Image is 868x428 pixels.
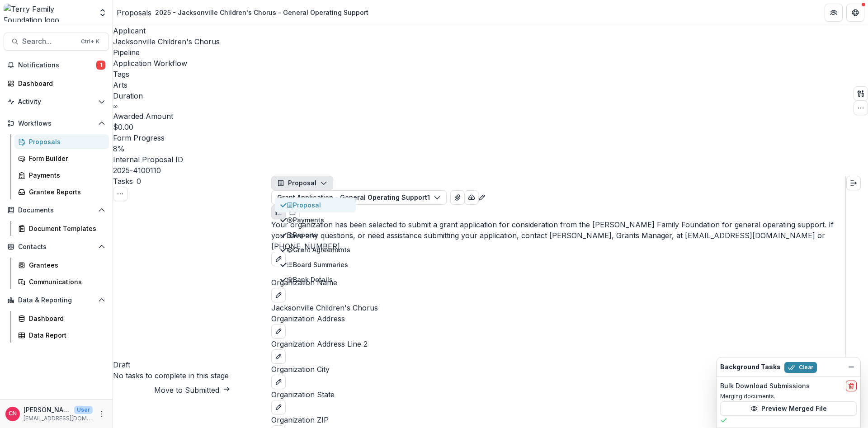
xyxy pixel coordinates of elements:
div: Ctrl + K [79,37,101,47]
a: Payments [14,168,109,183]
button: edit [271,252,286,266]
button: Dismiss [846,362,857,372]
div: Communications [29,277,102,287]
p: [PERSON_NAME] [24,405,71,414]
h2: Bulk Download Submissions [720,382,810,390]
p: User [74,406,93,414]
a: Proposals [14,134,109,149]
button: Expand right [846,176,861,190]
a: Data Report [14,328,109,343]
p: Jacksonville Children's Chorus [271,302,845,313]
p: [EMAIL_ADDRESS][DOMAIN_NAME] [24,414,93,423]
span: 1 [96,61,105,70]
a: Communications [14,274,109,289]
button: Clear [784,362,817,373]
button: Proposal [271,176,333,190]
p: Pipeline [113,47,220,58]
div: Dashboard [18,79,102,88]
div: Document Templates [29,224,102,233]
h4: Draft [113,359,271,370]
div: Proposals [29,137,102,146]
span: Workflows [18,120,94,127]
p: Organization Address Line 2 [271,339,845,349]
button: edit [271,288,286,302]
a: Form Builder [14,151,109,166]
div: Dashboard [29,314,102,323]
div: 2025 - Jacksonville Children's Chorus - General Operating Support [155,8,368,17]
span: Data & Reporting [18,296,94,304]
div: Form Builder [29,154,102,163]
h2: Background Tasks [720,363,781,371]
button: Partners [825,4,843,22]
div: Grantees [29,260,102,270]
button: Open entity switcher [96,4,109,22]
span: Activity [18,98,94,106]
p: Organization ZIP [271,414,845,425]
button: Get Help [846,4,864,22]
div: Grantee Reports [29,187,102,197]
a: Dashboard [14,311,109,326]
span: Documents [18,207,94,214]
p: Application Workflow [113,58,187,69]
div: Payments [29,170,102,180]
p: 2025-4100110 [113,165,161,176]
span: Contacts [18,243,94,251]
button: delete [846,381,857,391]
span: Notifications [18,61,96,69]
button: edit [271,375,286,389]
span: Arts [113,80,127,89]
p: Internal Proposal ID [113,154,220,165]
button: Move to Submitted [113,385,271,395]
button: Open Contacts [4,240,109,254]
button: View Attached Files [450,190,465,205]
button: Preview Merged File [720,401,857,416]
a: Grantees [14,258,109,273]
button: edit [271,400,286,414]
p: Awarded Amount [113,111,220,122]
button: Toggle View Cancelled Tasks [113,187,127,201]
button: Edit as form [478,191,486,202]
div: Payments [287,215,350,225]
span: 0 [137,177,141,186]
h3: Tasks [113,176,133,187]
button: Open Data & Reporting [4,293,109,307]
span: Search... [22,37,75,46]
p: ∞ [113,101,118,111]
p: Applicant [113,25,220,36]
h5: No tasks to complete in this stage [113,370,271,381]
div: Bank Details [287,275,350,284]
p: Organization State [271,389,845,400]
button: Search... [4,33,109,51]
button: Open Activity [4,94,109,109]
p: $0.00 [113,122,133,132]
button: edit [271,324,286,339]
div: Proposal [287,200,350,210]
nav: breadcrumb [117,6,372,19]
button: edit [271,349,286,364]
p: Form Progress [113,132,220,143]
button: Open Workflows [4,116,109,131]
div: Data Report [29,330,102,340]
img: Terry Family Foundation logo [4,4,93,22]
a: Dashboard [4,76,109,91]
p: Your organization has been selected to submit a grant application for consideration from the [PER... [271,219,845,252]
button: Plaintext view [271,205,286,219]
a: Proposals [117,7,151,18]
p: Duration [113,90,220,101]
button: Open Documents [4,203,109,217]
a: Jacksonville Children's Chorus [113,37,220,46]
p: Tags [113,69,220,80]
p: Organization Address [271,313,845,324]
div: Carol Nieves [9,411,17,417]
div: Reports [287,230,350,240]
p: Organization Name [271,277,845,288]
button: Notifications1 [4,58,109,72]
a: Document Templates [14,221,109,236]
p: 8 % [113,143,125,154]
a: Grantee Reports [14,184,109,199]
div: Grant Agreements [287,245,350,254]
button: More [96,409,107,419]
p: Organization City [271,364,845,375]
p: Merging documents. [720,392,857,400]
